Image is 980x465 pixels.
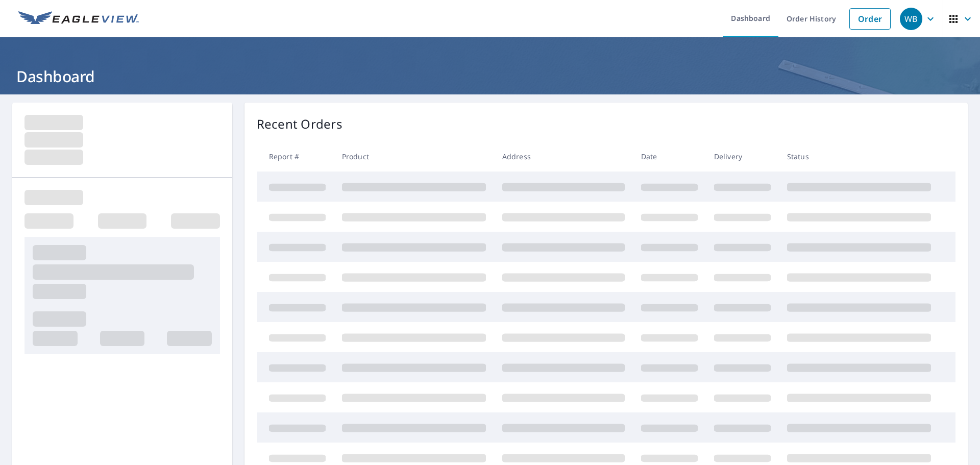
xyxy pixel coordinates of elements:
[494,141,633,172] th: Address
[779,141,939,172] th: Status
[900,8,922,30] div: WB
[257,115,342,133] p: Recent Orders
[849,8,891,30] a: Order
[706,141,779,172] th: Delivery
[18,11,139,27] img: EV Logo
[257,141,334,172] th: Report #
[334,141,494,172] th: Product
[633,141,706,172] th: Date
[12,66,968,87] h1: Dashboard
